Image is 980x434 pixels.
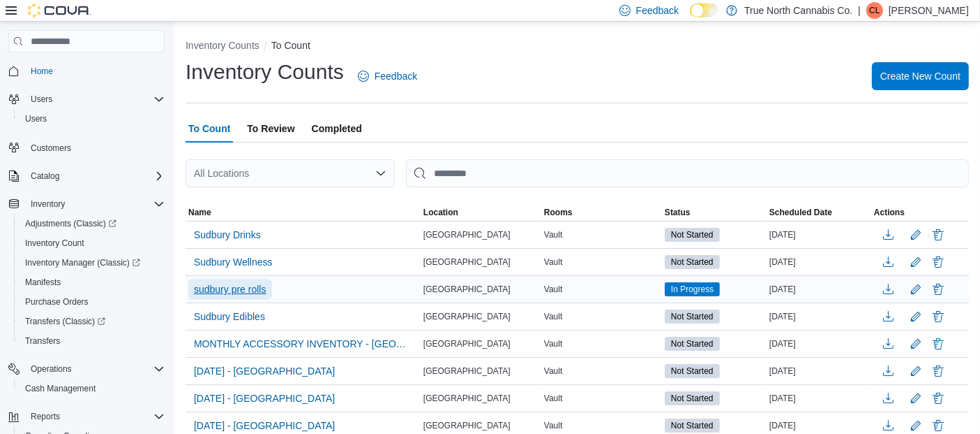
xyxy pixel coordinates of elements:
[3,89,170,109] button: Users
[14,292,170,312] button: Purchase Orders
[930,254,947,270] button: Delete
[767,390,871,407] div: [DATE]
[14,253,170,273] a: Inventory Manager (Classic)
[25,168,165,185] span: Catalog
[20,380,165,397] span: Cash Management
[188,361,340,382] button: [DATE] - [GEOGRAPHIC_DATA]
[423,338,511,349] span: [GEOGRAPHIC_DATA]
[930,226,947,243] button: Delete
[769,207,832,218] span: Scheduled Date
[25,138,165,156] span: Customers
[25,218,116,229] span: Adjustments (Classic)
[423,393,511,404] span: [GEOGRAPHIC_DATA]
[20,333,66,349] a: Transfers
[930,335,947,352] button: Delete
[25,296,89,308] span: Purchase Orders
[541,363,662,379] div: Vault
[20,254,165,271] span: Inventory Manager (Classic)
[14,273,170,292] button: Manifests
[423,256,511,268] span: [GEOGRAPHIC_DATA]
[25,316,105,327] span: Transfers (Classic)
[31,363,72,375] span: Operations
[14,312,170,331] a: Transfers (Classic)
[671,365,714,377] span: Not Started
[31,94,52,105] span: Users
[20,110,52,127] a: Users
[25,361,77,377] button: Operations
[31,171,59,182] span: Catalog
[25,335,60,347] span: Transfers
[767,417,871,434] div: [DATE]
[186,38,969,55] nav: An example of EuiBreadcrumbs
[636,3,679,17] span: Feedback
[25,408,165,425] span: Reports
[3,166,170,186] button: Catalog
[671,419,714,432] span: Not Started
[352,62,423,90] a: Feedback
[3,137,170,157] button: Customers
[767,281,871,298] div: [DATE]
[25,383,96,394] span: Cash Management
[930,390,947,407] button: Delete
[28,3,91,17] img: Cova
[375,168,386,179] button: Open list of options
[271,40,310,51] button: To Count
[188,115,230,143] span: To Count
[690,3,719,18] input: Dark Mode
[541,390,662,407] div: Vault
[25,238,84,249] span: Inventory Count
[907,252,924,273] button: Edit count details
[767,363,871,379] div: [DATE]
[186,58,344,86] h1: Inventory Counts
[186,40,259,51] button: Inventory Counts
[423,420,511,431] span: [GEOGRAPHIC_DATA]
[3,194,170,214] button: Inventory
[20,313,165,330] span: Transfers (Classic)
[14,214,170,233] a: Adjustments (Classic)
[31,143,71,154] span: Customers
[188,279,272,300] button: sudbury pre rolls
[907,333,924,354] button: Edit count details
[20,110,165,127] span: Users
[25,63,59,80] a: Home
[20,380,101,397] a: Cash Management
[541,417,662,434] div: Vault
[194,228,261,242] span: Sudbury Drinks
[866,2,883,19] div: Christina Lachance
[25,277,61,288] span: Manifests
[31,66,53,77] span: Home
[665,310,720,324] span: Not Started
[880,69,960,83] span: Create New Count
[541,335,662,352] div: Vault
[665,391,720,405] span: Not Started
[767,308,871,325] div: [DATE]
[872,62,969,90] button: Create New Count
[907,306,924,327] button: Edit count details
[247,115,294,143] span: To Review
[665,255,720,269] span: Not Started
[25,257,140,268] span: Inventory Manager (Classic)
[20,294,165,310] span: Purchase Orders
[930,417,947,434] button: Delete
[188,252,278,273] button: Sudbury Wellness
[31,198,65,210] span: Inventory
[907,279,924,300] button: Edit count details
[194,310,265,324] span: Sudbury Edibles
[544,207,573,218] span: Rooms
[188,207,211,218] span: Name
[20,215,165,232] span: Adjustments (Classic)
[665,337,720,351] span: Not Started
[671,338,714,350] span: Not Started
[767,335,871,352] div: [DATE]
[671,310,714,323] span: Not Started
[421,204,541,221] button: Location
[671,256,714,268] span: Not Started
[3,61,170,81] button: Home
[188,306,271,327] button: Sudbury Edibles
[25,113,47,124] span: Users
[907,388,924,409] button: Edit count details
[767,204,871,221] button: Scheduled Date
[665,207,691,218] span: Status
[14,379,170,398] button: Cash Management
[25,408,66,425] button: Reports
